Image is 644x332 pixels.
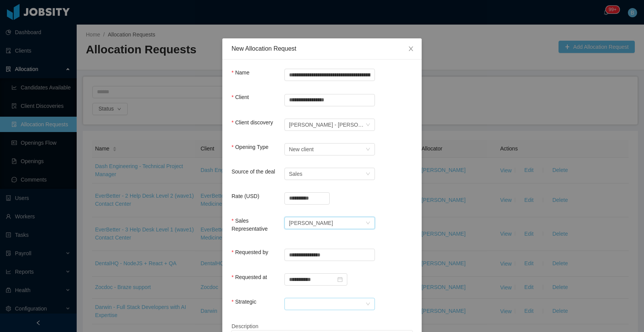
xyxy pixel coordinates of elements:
[232,144,268,150] label: Opening Type
[232,45,412,53] div: New Allocation Request
[285,193,329,204] input: Rate (USD)
[232,168,275,175] label: Source of the deal
[289,168,302,180] div: Sales
[232,249,268,255] label: Requested by
[337,277,343,282] i: icon: calendar
[400,38,422,60] button: Close
[366,172,370,177] i: icon: down
[284,69,375,81] input: Name
[366,302,370,307] i: icon: down
[366,122,370,128] i: icon: down
[289,119,365,130] div: Erkang Zheng - Fullstack VueJs - Node
[408,46,414,52] i: icon: close
[232,323,258,329] span: Description
[232,119,273,126] label: Client discovery
[232,94,249,100] label: Client
[366,147,370,152] i: icon: down
[232,299,256,305] label: Strategic
[232,193,259,199] label: Rate (USD)
[232,218,268,232] label: Sales Representative
[232,69,250,76] label: Name
[289,144,314,155] div: New client
[366,221,370,226] i: icon: down
[232,274,267,280] label: Requested at
[289,217,333,229] div: Santiago Mino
